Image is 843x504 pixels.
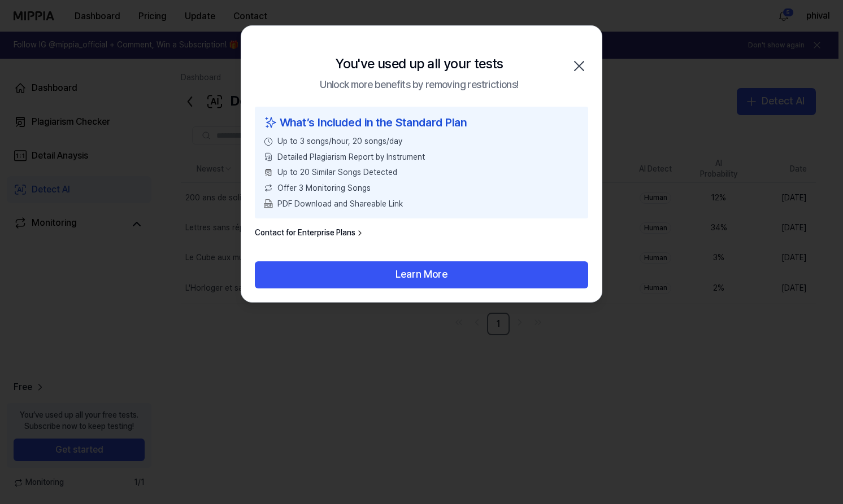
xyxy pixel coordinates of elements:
[255,227,364,239] a: Contact for Enterprise Plans
[277,198,403,209] span: PDF Download and Shareable Link
[264,113,579,132] div: What’s Included in the Standard Plan
[320,77,518,93] div: Unlock more benefits by removing restrictions!
[335,53,503,74] div: You've used up all your tests
[277,183,371,194] span: Offer 3 Monitoring Songs
[277,136,402,147] span: Up to 3 songs/hour, 20 songs/day
[264,199,273,208] img: PDF Download
[264,113,277,132] img: sparkles icon
[277,167,397,178] span: Up to 20 Similar Songs Detected
[255,261,588,288] button: Learn More
[277,151,425,163] span: Detailed Plagiarism Report by Instrument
